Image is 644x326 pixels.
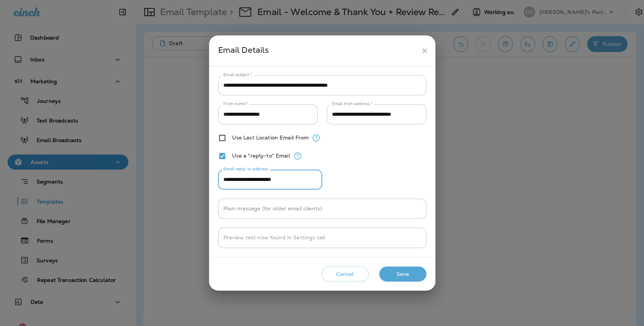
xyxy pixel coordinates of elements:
label: Email from address [332,101,372,107]
button: close [418,44,432,58]
div: Email Details [218,44,418,58]
label: From name [223,101,248,107]
label: Use a "reply-to" Email [232,153,290,159]
label: Email reply-to address [223,166,268,172]
label: Use Last Location Email From [232,135,309,141]
label: Email subject [223,72,252,78]
button: Save [379,266,426,282]
button: Cancel [321,266,369,282]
